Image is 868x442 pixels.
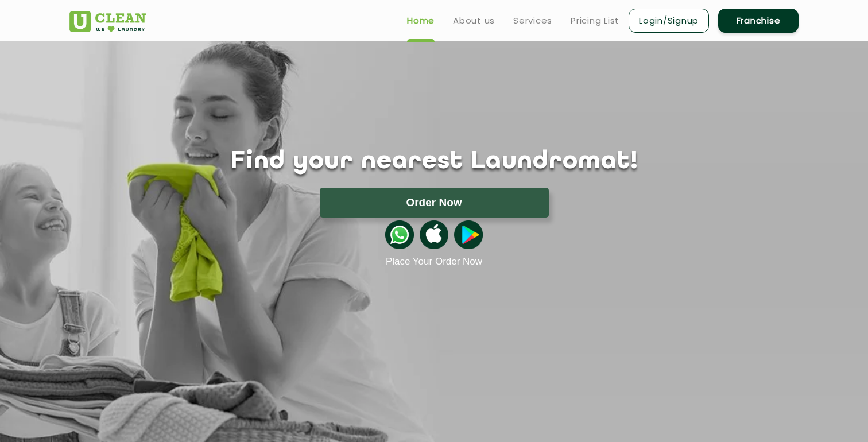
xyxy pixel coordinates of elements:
a: Home [407,14,435,28]
button: Order Now [320,188,549,218]
img: UClean Laundry and Dry Cleaning [69,11,146,32]
img: playstoreicon.png [454,220,483,249]
a: Franchise [718,9,799,33]
a: About us [453,14,495,28]
img: apple-icon.png [420,220,448,249]
a: Place Your Order Now [386,256,482,267]
a: Services [513,14,552,28]
img: whatsappicon.png [385,220,414,249]
h1: Find your nearest Laundromat! [61,148,807,176]
a: Pricing List [571,14,619,28]
a: Login/Signup [629,9,709,33]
